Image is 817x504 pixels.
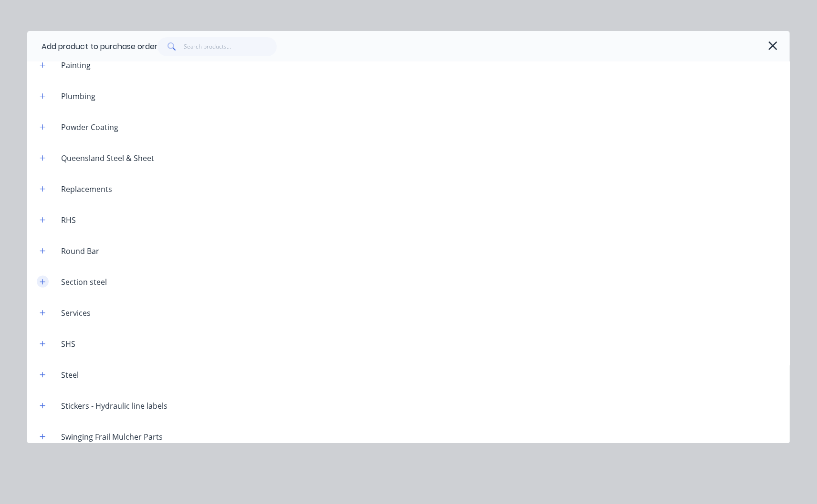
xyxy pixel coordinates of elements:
div: Add product to purchase order [42,41,157,52]
div: Painting [53,60,98,71]
div: SHS [53,338,83,350]
div: Round Bar [53,245,107,257]
input: Search products... [184,37,277,56]
div: Steel [53,369,86,381]
div: Powder Coating [53,121,126,133]
div: RHS [53,214,84,226]
div: Replacements [53,183,120,195]
div: Section steel [53,276,115,288]
div: Stickers - Hydraulic line labels [53,400,175,412]
div: Swinging Frail Mulcher Parts [53,431,170,443]
div: Queensland Steel & Sheet [53,152,162,164]
div: Plumbing [53,91,103,102]
div: Services [53,307,98,319]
